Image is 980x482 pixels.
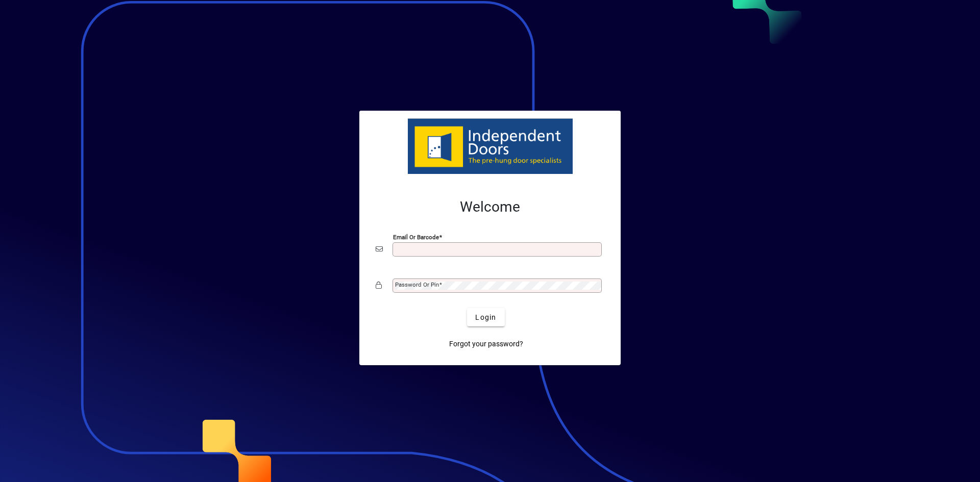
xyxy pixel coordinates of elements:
button: Login [467,308,504,326]
span: Login [475,312,496,323]
h2: Welcome [376,198,604,216]
a: Forgot your password? [445,335,527,353]
mat-label: Email or Barcode [393,234,439,241]
span: Forgot your password? [449,339,523,349]
mat-label: Password or Pin [395,281,439,288]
